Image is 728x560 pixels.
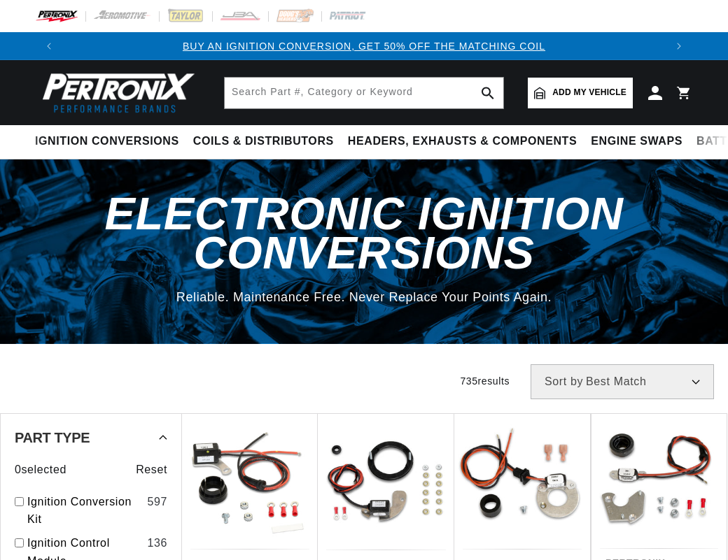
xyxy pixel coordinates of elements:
[35,69,196,117] img: Pertronix
[35,134,179,149] span: Ignition Conversions
[591,134,682,149] span: Engine Swaps
[63,38,665,54] div: Announcement
[552,86,626,99] span: Add my vehicle
[225,78,503,108] input: Search Part #, Category or Keyword
[35,32,63,60] button: Translation missing: en.sections.announcements.previous_announcement
[665,32,693,60] button: Translation missing: en.sections.announcements.next_announcement
[472,78,503,108] button: search button
[584,125,689,158] summary: Engine Swaps
[105,188,624,278] span: Electronic Ignition Conversions
[341,125,584,158] summary: Headers, Exhausts & Components
[348,134,577,149] span: Headers, Exhausts & Components
[147,534,167,552] div: 136
[136,461,167,479] span: Reset
[186,125,341,158] summary: Coils & Distributors
[147,493,167,511] div: 597
[15,431,90,445] span: Part Type
[27,493,141,529] a: Ignition Conversion Kit
[545,376,583,387] span: Sort by
[176,290,552,304] span: Reliable. Maintenance Free. Never Replace Your Points Again.
[528,78,633,108] a: Add my vehicle
[531,364,714,399] select: Sort by
[193,134,334,149] span: Coils & Distributors
[183,41,545,52] a: BUY AN IGNITION CONVERSION, GET 50% OFF THE MATCHING COIL
[15,461,66,479] span: 0 selected
[35,125,186,158] summary: Ignition Conversions
[63,38,665,54] div: 1 of 3
[460,375,510,387] span: 735 results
